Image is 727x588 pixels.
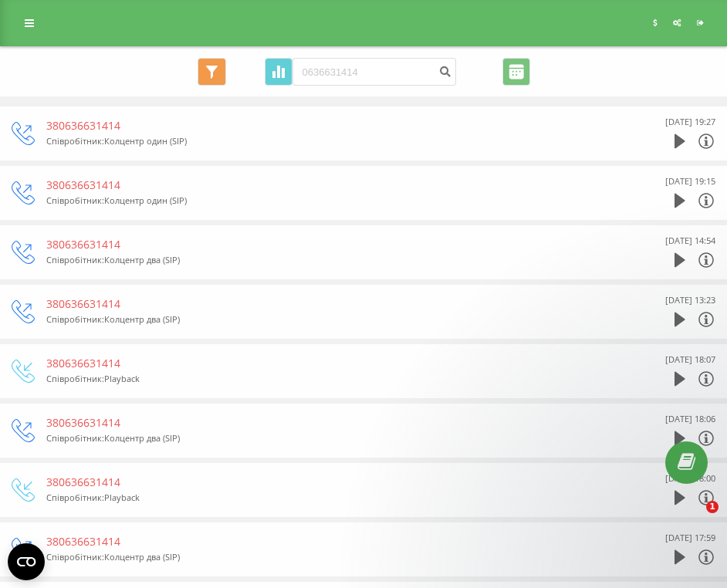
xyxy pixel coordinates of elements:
[46,177,615,193] div: 380636631414
[46,549,615,565] div: Співробітник : Колцентр два (SIP)
[46,475,615,490] div: 380636631414
[46,252,615,268] div: Співробітник : Колцентр два (SIP)
[46,133,615,149] div: Співробітник : Колцентр один (SIP)
[665,114,715,130] div: [DATE] 19:27
[665,174,715,189] div: [DATE] 19:15
[46,371,615,387] div: Співробітник : Playback
[46,490,615,505] div: Співробітник : Playback
[665,233,715,248] div: [DATE] 14:54
[46,431,615,446] div: Співробітник : Колцентр два (SIP)
[675,501,712,538] iframe: Intercom live chat
[665,292,715,308] div: [DATE] 13:23
[665,352,715,367] div: [DATE] 18:07
[46,237,615,252] div: 380636631414
[46,296,615,312] div: 380636631414
[46,193,615,208] div: Співробітник : Колцентр один (SIP)
[46,415,615,431] div: 380636631414
[46,356,615,371] div: 380636631414
[46,118,615,133] div: 380636631414
[46,534,615,549] div: 380636631414
[8,543,45,580] button: Open CMP widget
[46,312,615,327] div: Співробітник : Колцентр два (SIP)
[292,58,456,86] input: Пошук за номером
[706,501,719,513] span: 1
